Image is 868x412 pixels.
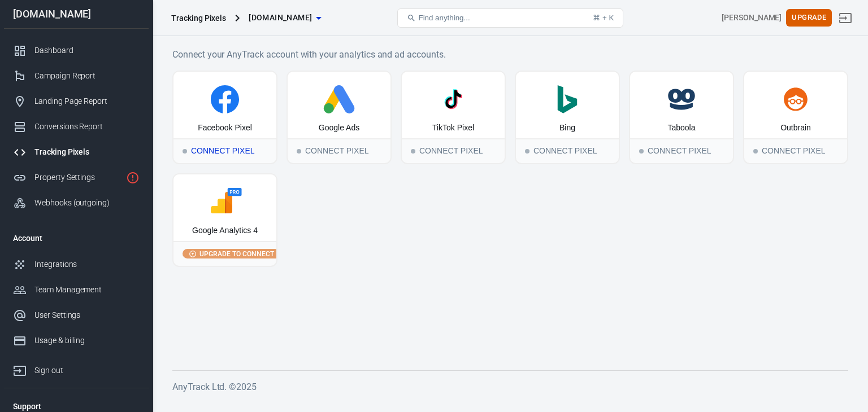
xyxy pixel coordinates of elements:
[197,249,276,259] span: Upgrade to connect
[743,71,848,164] button: OutbrainConnect PixelConnect Pixel
[639,149,644,154] span: Connect Pixel
[198,122,252,134] div: Facebook Pixel
[753,149,758,154] span: Connect Pixel
[171,12,226,24] div: Tracking Pixels
[34,284,140,296] div: Team Management
[780,122,811,134] div: Outbrain
[722,12,782,24] div: Account id: w1td9fp5
[786,9,832,27] button: Upgrade
[34,197,140,209] div: Webhooks (outgoing)
[4,225,149,252] li: Account
[34,172,121,183] div: Property Settings
[172,173,277,267] button: Google Analytics 4Upgrade to connect
[34,258,140,270] div: Integrations
[34,95,140,107] div: Landing Page Report
[516,138,619,163] div: Connect Pixel
[34,45,140,56] div: Dashboard
[172,380,848,394] h6: AnyTrack Ltd. © 2025
[34,70,140,82] div: Campaign Report
[397,8,623,28] button: Find anything...⌘ + K
[244,7,325,28] button: [DOMAIN_NAME]
[4,353,149,383] a: Sign out
[744,138,847,163] div: Connect Pixel
[4,190,149,216] a: Webhooks (outgoing)
[4,114,149,139] a: Conversions Report
[4,9,149,19] div: [DOMAIN_NAME]
[172,71,277,164] button: Facebook PixelConnect PixelConnect Pixel
[515,71,620,164] button: BingConnect PixelConnect Pixel
[4,89,149,114] a: Landing Page Report
[629,71,734,164] button: TaboolaConnect PixelConnect Pixel
[411,149,415,154] span: Connect Pixel
[34,309,140,321] div: User Settings
[401,71,506,164] button: TikTok PixelConnect PixelConnect Pixel
[4,303,149,328] a: User Settings
[4,38,149,63] a: Dashboard
[630,138,733,163] div: Connect Pixel
[173,138,276,163] div: Connect Pixel
[34,365,140,376] div: Sign out
[34,335,140,347] div: Usage & billing
[319,122,359,134] div: Google Ads
[4,328,149,353] a: Usage & billing
[287,71,392,164] button: Google AdsConnect PixelConnect Pixel
[288,138,390,163] div: Connect Pixel
[183,149,187,154] span: Connect Pixel
[192,225,258,236] div: Google Analytics 4
[418,14,470,22] span: Find anything...
[34,121,140,133] div: Conversions Report
[4,139,149,165] a: Tracking Pixels
[667,122,695,134] div: Taboola
[832,5,859,32] a: Sign out
[432,122,474,134] div: TikTok Pixel
[249,11,312,25] span: jakewoodshop.com
[4,277,149,303] a: Team Management
[172,47,848,62] h6: Connect your AnyTrack account with your analytics and ad accounts.
[402,138,505,163] div: Connect Pixel
[4,252,149,277] a: Integrations
[593,14,614,22] div: ⌘ + K
[559,122,575,134] div: Bing
[34,146,140,158] div: Tracking Pixels
[525,149,530,154] span: Connect Pixel
[4,165,149,190] a: Property Settings
[4,63,149,89] a: Campaign Report
[297,149,301,154] span: Connect Pixel
[126,171,140,185] svg: Property is not installed yet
